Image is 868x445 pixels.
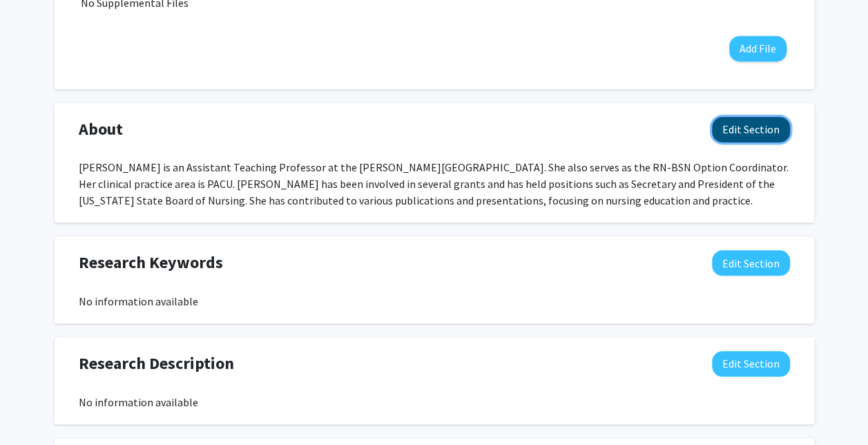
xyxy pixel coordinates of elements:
button: Edit Research Keywords [712,250,790,276]
button: Edit Research Description [712,351,790,377]
span: About [79,117,123,142]
div: No information available [79,293,790,310]
iframe: Chat [10,383,59,435]
button: Edit About [712,117,790,142]
span: Research Description [79,351,234,376]
span: Research Keywords [79,250,223,275]
div: [PERSON_NAME] is an Assistant Teaching Professor at the [PERSON_NAME][GEOGRAPHIC_DATA]. She also ... [79,159,790,209]
button: Add File [729,36,787,61]
div: No information available [79,394,790,410]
